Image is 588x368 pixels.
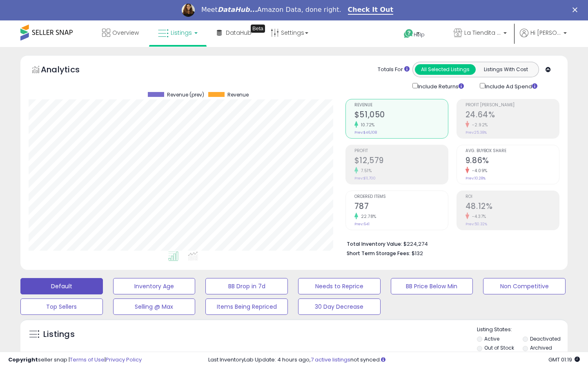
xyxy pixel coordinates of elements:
small: Prev: $11,700 [354,176,376,181]
a: Overview [96,20,145,45]
li: $224,274 [347,238,553,248]
small: Prev: 25.38% [465,130,487,135]
a: Privacy Policy [106,356,142,364]
button: Listings With Cost [475,64,536,75]
button: Inventory Age [113,278,196,294]
span: Profit [PERSON_NAME] [465,103,559,108]
small: 22.78% [358,213,376,220]
div: Tooltip anchor [251,25,265,33]
b: Short Term Storage Fees: [347,250,410,257]
p: Listing States: [477,326,568,334]
i: Get Help [403,29,414,39]
div: seller snap | | [8,356,142,364]
h2: 787 [354,202,448,213]
a: Check It Out [348,6,394,15]
i: DataHub... [218,6,257,13]
a: Hi [PERSON_NAME] [520,29,567,47]
label: Active [484,335,499,342]
button: BB Price Below Min [391,278,473,294]
button: All Selected Listings [415,64,476,75]
button: BB Drop in 7d [205,278,288,294]
button: Needs to Reprice [298,278,381,294]
span: Ordered Items [354,195,448,199]
h2: 48.12% [465,202,559,213]
h5: Listings [43,329,75,340]
button: Items Being Repriced [205,298,288,315]
span: Revenue [354,103,448,108]
span: Avg. Buybox Share [465,149,559,153]
a: 7 active listings [311,356,350,364]
span: Help [414,31,425,38]
h2: $12,579 [354,156,448,167]
div: Include Returns [406,81,474,91]
button: Non Competitive [483,278,566,294]
button: 30 Day Decrease [298,298,381,315]
span: 2025-09-12 01:19 GMT [548,356,580,364]
h5: Analytics [41,64,96,77]
label: Archived [530,344,552,351]
span: Revenue [227,92,249,98]
span: La Tiendita Distributions [464,29,501,37]
span: ROI [465,195,559,199]
div: Close [572,7,581,12]
b: Total Inventory Value: [347,240,402,247]
h2: 24.64% [465,110,559,121]
button: Default [20,278,103,294]
a: DataHub [211,20,258,45]
h2: 9.86% [465,156,559,167]
small: 7.51% [358,168,372,174]
span: Overview [112,29,139,37]
small: -4.37% [469,213,486,220]
small: Prev: 10.28% [465,176,486,181]
span: Hi [PERSON_NAME] [530,29,561,37]
a: Listings [152,20,204,45]
label: Deactivated [530,335,561,342]
button: Selling @ Max [113,298,196,315]
div: Include Ad Spend [474,81,550,91]
img: Profile image for Georgie [182,4,195,17]
small: Prev: 641 [354,222,370,227]
h2: $51,050 [354,110,448,121]
a: Settings [265,20,314,45]
button: Top Sellers [20,298,103,315]
a: La Tiendita Distributions [448,20,513,47]
small: -4.09% [469,168,488,174]
small: -2.92% [469,122,488,128]
span: Revenue (prev) [167,92,204,98]
a: Terms of Use [70,356,105,364]
span: $132 [412,249,423,257]
label: Out of Stock [484,344,514,351]
div: Last InventoryLab Update: 4 hours ago, not synced. [208,356,580,364]
small: Prev: $46,108 [354,130,377,135]
small: 10.72% [358,122,375,128]
span: Listings [171,29,192,37]
span: Profit [354,149,448,153]
span: DataHub [226,29,252,37]
div: Meet Amazon Data, done right. [201,6,341,14]
div: Totals For [378,66,410,74]
a: Help [397,22,441,47]
small: Prev: 50.32% [465,222,487,227]
strong: Copyright [8,356,38,364]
